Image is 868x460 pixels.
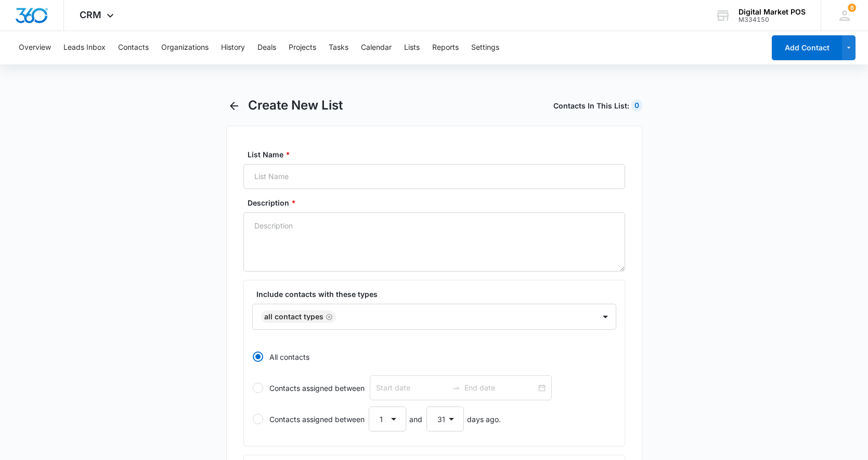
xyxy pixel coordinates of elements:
[19,31,51,64] button: Overview
[376,382,448,394] input: Contacts assigned between
[252,375,616,400] label: Contacts assigned between
[256,289,620,300] label: Include contacts with these types
[63,31,106,64] button: Leads Inbox
[772,35,842,60] button: Add Contact
[161,31,209,64] button: Organizations
[118,31,149,64] button: Contacts
[248,98,343,113] h1: Create New List
[369,407,406,431] select: Contacts assigned betweenanddays ago.
[248,149,629,160] label: List Name
[471,31,499,64] button: Settings
[257,31,276,64] button: Deals
[361,31,392,64] button: Calendar
[631,99,642,112] div: 0
[248,197,629,208] label: Description
[848,4,856,12] span: 6
[452,384,460,392] span: to
[553,100,629,111] span: Contacts In This List :
[739,16,806,23] div: account id
[464,382,536,394] input: Contacts assigned between
[252,344,616,369] label: All contacts
[452,384,460,392] span: swap-right
[329,31,348,64] button: Tasks
[426,407,464,431] select: Contacts assigned betweenanddays ago.
[264,313,323,320] div: All Contact Types
[739,8,806,16] div: account name
[243,164,625,189] input: List Name
[323,313,333,320] div: Remove All Contact Types
[269,407,501,431] div: Contacts assigned between and days ago.
[221,31,245,64] button: History
[848,4,856,12] div: notifications count
[289,31,316,64] button: Projects
[80,9,101,20] span: CRM
[404,31,420,64] button: Lists
[432,31,459,64] button: Reports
